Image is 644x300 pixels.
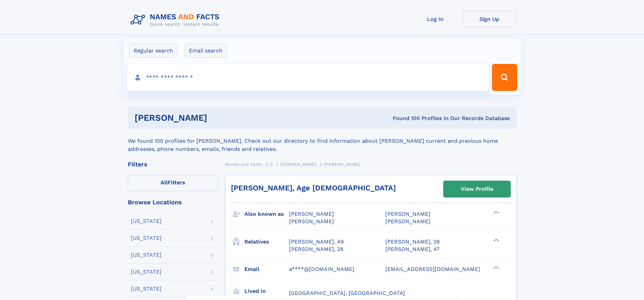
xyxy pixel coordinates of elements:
span: [PERSON_NAME] [280,162,316,167]
a: C [270,160,273,168]
div: [US_STATE] [131,269,162,275]
span: C [270,162,273,167]
a: [PERSON_NAME], 28 [289,246,343,253]
span: All [161,179,168,186]
span: [PERSON_NAME] [385,211,430,217]
h3: Email [244,263,289,275]
h3: Relatives [244,236,289,248]
h3: Lived in [244,285,289,297]
div: Browse Locations [128,199,218,205]
div: Filters [128,161,218,167]
div: Found 100 Profiles In Our Records Database [300,115,510,122]
div: [US_STATE] [131,286,162,292]
div: ❯ [492,210,500,215]
label: Regular search [129,44,177,58]
span: [EMAIL_ADDRESS][DOMAIN_NAME] [385,266,480,272]
span: [PERSON_NAME] [289,218,334,225]
span: [PERSON_NAME] [385,218,430,225]
div: ❯ [492,265,500,270]
a: [PERSON_NAME], 47 [385,246,439,253]
span: [PERSON_NAME] [289,211,334,217]
a: Sign Up [462,11,517,27]
span: [GEOGRAPHIC_DATA], [GEOGRAPHIC_DATA] [289,290,405,296]
a: [PERSON_NAME], Age [DEMOGRAPHIC_DATA] [231,184,396,192]
div: ❯ [492,238,500,242]
div: [US_STATE] [131,235,162,241]
a: View Profile [444,181,510,197]
a: Log In [408,11,462,27]
h3: Also known as [244,208,289,220]
label: Filters [128,175,218,191]
input: search input [127,64,489,91]
div: [US_STATE] [131,252,162,258]
div: [US_STATE] [131,218,162,224]
a: [PERSON_NAME], 49 [289,238,344,246]
a: [PERSON_NAME], 28 [385,238,440,246]
img: Logo Names and Facts [128,11,225,29]
a: [PERSON_NAME] [280,160,316,168]
label: Email search [185,44,227,58]
a: Names and Facts [225,160,262,168]
span: [PERSON_NAME] [324,162,360,167]
div: View Profile [461,181,493,197]
h1: [PERSON_NAME] [135,114,300,122]
button: Search Button [492,64,517,91]
div: We found 100 profiles for [PERSON_NAME]. Check out our directory to find information about [PERSO... [128,129,517,153]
